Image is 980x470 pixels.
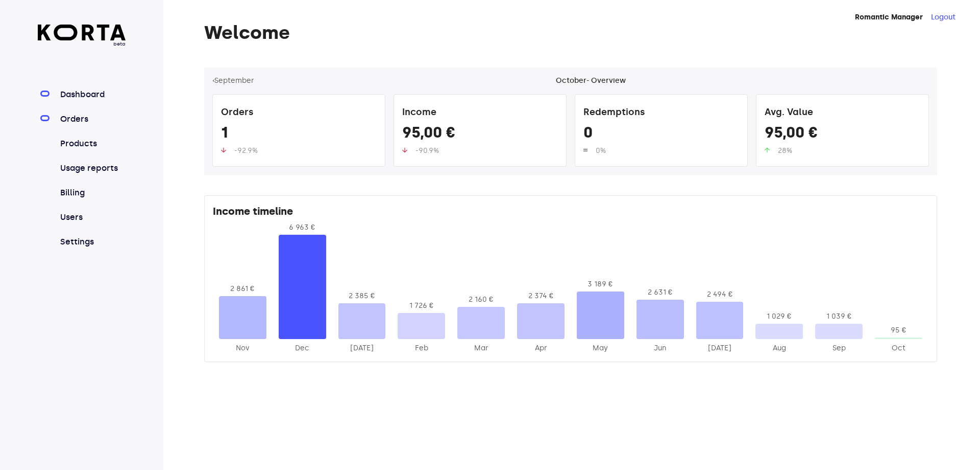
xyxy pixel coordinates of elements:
div: 95 € [875,325,922,335]
div: 0 [583,123,739,146]
img: Korta [38,25,126,40]
div: 2025-Jul [696,343,744,353]
div: 2 160 € [457,295,505,305]
span: 28% [778,146,792,155]
div: 2025-May [577,343,624,353]
div: Orders [221,103,377,123]
div: 1 726 € [398,301,445,311]
div: Redemptions [583,103,739,123]
img: up [583,147,587,153]
a: Dashboard [58,88,126,101]
button: Logout [931,12,955,23]
a: beta [38,25,126,48]
div: 3 189 € [577,279,624,289]
div: Income [402,103,558,123]
div: 2 631 € [636,287,684,298]
div: Income timeline [213,204,928,222]
div: Avg. Value [765,103,920,123]
div: 2 861 € [219,284,266,294]
span: -90.9% [415,146,439,155]
div: 2 385 € [338,291,386,301]
a: Billing [58,187,126,199]
div: 2025-Apr [517,343,565,353]
a: Usage reports [58,162,126,174]
div: 6 963 € [279,222,326,233]
strong: Romantic Manager [855,13,923,21]
img: up [221,147,226,153]
div: 2025-Sep [815,343,863,353]
div: 1 029 € [755,311,803,322]
img: up [402,147,407,153]
span: beta [38,40,126,48]
a: Products [58,138,126,150]
div: 1 [221,123,377,146]
img: up [765,147,770,153]
div: 2 374 € [517,291,565,301]
div: 2024-Dec [279,343,326,353]
span: -92.9% [234,146,258,155]
div: 2024-Nov [219,343,266,353]
a: Orders [58,113,126,125]
div: 2025-Jan [338,343,386,353]
div: 2025-Jun [636,343,684,353]
div: 2025-Feb [398,343,445,353]
div: October - Overview [556,76,626,86]
div: 2025-Aug [755,343,803,353]
div: 2 494 € [696,289,744,300]
div: 95,00 € [402,123,558,146]
div: 2025-Mar [457,343,505,353]
button: ‹September [212,76,254,86]
span: 0% [596,146,606,155]
a: Users [58,211,126,223]
div: 95,00 € [765,123,920,146]
div: 1 039 € [815,311,863,322]
div: 2025-Oct [875,343,922,353]
a: Settings [58,236,126,248]
h1: Welcome [204,23,937,43]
